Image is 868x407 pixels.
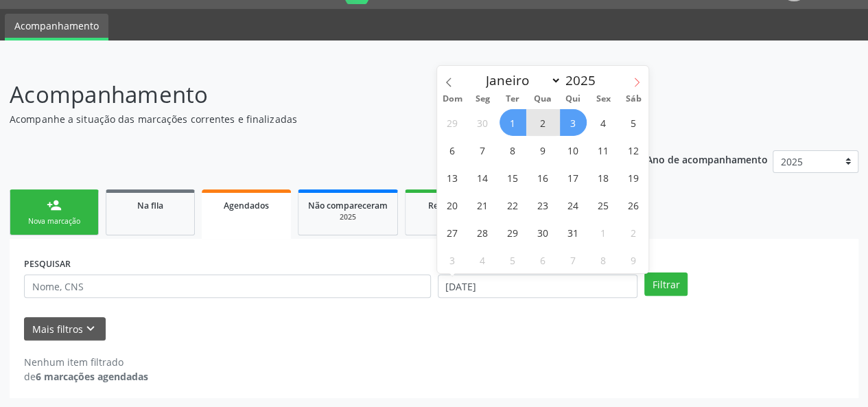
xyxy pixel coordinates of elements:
label: PESQUISAR [24,253,71,275]
span: Julho 8, 2025 [500,137,526,163]
span: Agosto 8, 2025 [590,246,617,273]
span: Junho 29, 2025 [439,109,466,136]
span: Agosto 6, 2025 [530,246,556,273]
span: Julho 3, 2025 [560,109,587,136]
span: Junho 30, 2025 [469,109,496,136]
span: Julho 26, 2025 [620,191,647,218]
span: Julho 2, 2025 [530,109,556,136]
span: Sáb [618,95,648,104]
input: Nome, CNS [24,275,431,298]
span: Julho 9, 2025 [530,137,556,163]
div: 2025 [415,212,484,222]
span: Julho 21, 2025 [469,191,496,218]
span: Julho 27, 2025 [439,219,466,246]
input: Selecione um intervalo [438,275,637,298]
div: Nova marcação [20,216,89,226]
p: Acompanhamento [10,78,604,112]
span: Agendados [224,200,269,211]
span: Julho 5, 2025 [620,109,647,136]
div: de [24,369,148,384]
span: Julho 13, 2025 [439,164,466,191]
span: Julho 6, 2025 [439,137,466,163]
span: Dom [437,95,467,104]
div: 2025 [308,212,388,222]
span: Julho 18, 2025 [590,164,617,191]
span: Agosto 4, 2025 [469,246,496,273]
span: Não compareceram [308,200,388,211]
span: Julho 23, 2025 [530,191,556,218]
span: Agosto 9, 2025 [620,246,647,273]
span: Julho 22, 2025 [500,191,526,218]
span: Julho 31, 2025 [560,219,587,246]
span: Agosto 2, 2025 [620,219,647,246]
div: Nenhum item filtrado [24,355,148,369]
div: person_add [47,198,62,213]
span: Qui [558,95,588,104]
span: Qua [528,95,558,104]
span: Julho 12, 2025 [620,137,647,163]
strong: 6 marcações agendadas [36,370,148,383]
span: Julho 17, 2025 [560,164,587,191]
span: Resolvidos [428,200,471,211]
span: Seg [467,95,497,104]
span: Julho 20, 2025 [439,191,466,218]
button: Filtrar [644,272,688,296]
span: Julho 25, 2025 [590,191,617,218]
span: Julho 24, 2025 [560,191,587,218]
span: Julho 7, 2025 [469,137,496,163]
span: Julho 11, 2025 [590,137,617,163]
span: Na fila [137,200,163,211]
i: keyboard_arrow_down [83,321,98,336]
span: Julho 16, 2025 [530,164,556,191]
a: Acompanhamento [5,14,108,40]
span: Agosto 7, 2025 [560,246,587,273]
span: Julho 19, 2025 [620,164,647,191]
span: Julho 4, 2025 [590,109,617,136]
span: Julho 28, 2025 [469,219,496,246]
span: Ter [497,95,528,104]
span: Agosto 5, 2025 [500,246,526,273]
span: Agosto 3, 2025 [439,246,466,273]
span: Julho 30, 2025 [530,219,556,246]
span: Sex [588,95,618,104]
button: Mais filtroskeyboard_arrow_down [24,317,106,341]
span: Julho 15, 2025 [500,164,526,191]
p: Ano de acompanhamento [646,150,768,167]
input: Year [561,71,607,89]
span: Agosto 1, 2025 [590,219,617,246]
p: Acompanhe a situação das marcações correntes e finalizadas [10,112,604,126]
span: Julho 14, 2025 [469,164,496,191]
span: Julho 10, 2025 [560,137,587,163]
span: Julho 1, 2025 [500,109,526,136]
span: Julho 29, 2025 [500,219,526,246]
select: Month [480,71,562,90]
